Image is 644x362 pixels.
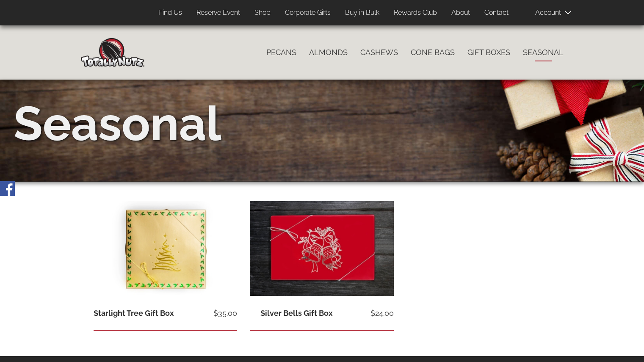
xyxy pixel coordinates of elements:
[445,5,476,21] a: About
[517,44,570,61] a: Seasonal
[250,201,394,296] img: red-silver-bells-christmas-box.jpg
[339,5,386,21] a: Buy in Bulk
[152,5,188,21] a: Find Us
[404,44,461,61] a: Cone Bags
[248,5,277,21] a: Shop
[94,309,174,318] a: Starlight Tree Gift Box
[279,5,337,21] a: Corporate Gifts
[303,44,354,61] a: Almonds
[94,201,238,297] img: gold-tree-holly-boxwhitebackground_0.jpg
[260,309,333,318] a: Silver Bells Gift Box
[190,5,246,21] a: Reserve Event
[260,44,303,61] a: Pecans
[14,90,221,158] div: Seasonal
[387,5,443,21] a: Rewards Club
[81,38,144,67] img: Home
[354,44,404,61] a: Cashews
[478,5,515,21] a: Contact
[461,44,517,61] a: Gift Boxes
